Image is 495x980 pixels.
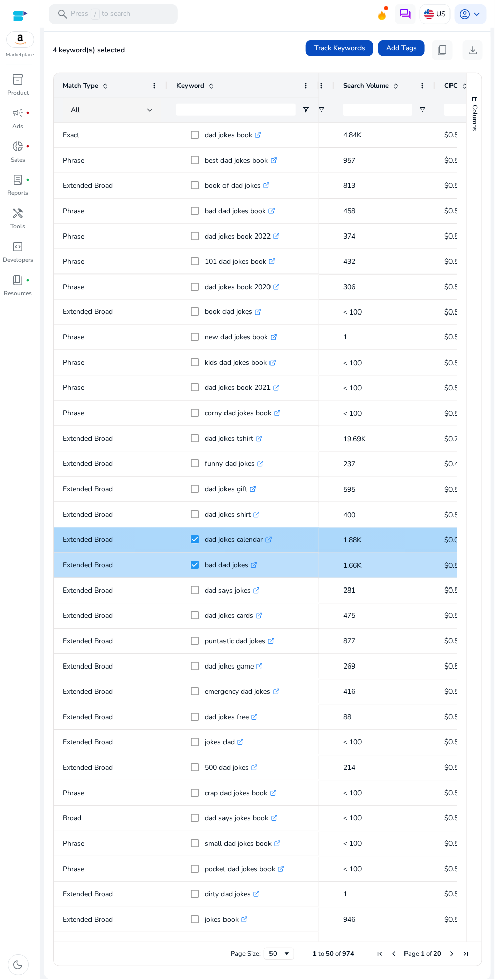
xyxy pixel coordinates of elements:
span: $0.5 - $0.75 [444,333,483,342]
p: Phrase [63,834,158,854]
p: Extended Broad [63,504,158,525]
p: Reports [8,188,29,198]
span: $0.5 - $0.75 [444,257,483,266]
p: Extended Broad [63,428,158,449]
span: $0.5 - $0.75 [444,485,483,494]
span: 475 [343,611,355,621]
span: $0.5 - $0.75 [444,561,483,570]
span: 1 [343,333,347,342]
span: 458 [343,206,355,216]
div: Previous Page [390,950,398,958]
span: search [57,8,69,20]
span: book_4 [12,274,24,286]
span: $0.5 - $0.75 [444,890,483,899]
p: Extended Broad [63,606,158,626]
span: donut_small [12,140,24,152]
p: Phrase [63,352,158,373]
p: 500 dad jokes [205,758,258,778]
span: handyman [12,207,24,219]
p: puntastic dad jokes [205,631,275,652]
span: 281 [343,586,355,596]
span: $0.5 - $0.75 [444,130,483,140]
span: $0.5 - $0.75 [444,409,483,418]
span: $0.5 - $0.75 [444,231,483,241]
span: $0.5 - $0.75 [444,383,483,393]
span: 1 [312,950,317,959]
div: Last Page [462,950,470,958]
div: First Page [376,950,384,958]
p: Phrase [63,378,158,399]
p: Phrase [63,783,158,804]
span: Page [404,950,419,959]
span: 306 [343,282,355,292]
div: Page Size [264,948,294,960]
span: 4 keyword(s) selected [53,45,125,55]
p: dad jokes calendar [205,530,272,551]
p: Extended Broad [63,682,158,702]
span: 957 [343,155,355,165]
span: < 100 [343,839,362,849]
p: emergency dad jokes [205,682,280,702]
span: 19.69K [343,434,366,444]
p: dad jokes book 2021 [205,378,280,399]
p: Phrase [63,277,158,297]
span: 400 [343,510,355,520]
span: $0.5 - $0.75 [444,637,483,646]
p: new dad jokes book [205,327,277,348]
span: $0.5 - $0.75 [444,915,483,925]
button: content_copy [432,40,453,60]
p: Phrase [63,859,158,880]
p: Marketplace [6,51,34,59]
span: $0.75 - $1.35 [444,434,487,444]
button: Open Filter Menu [317,106,325,114]
span: 946 [343,915,355,925]
span: 416 [343,687,355,697]
p: Extended Broad [63,302,158,323]
span: 1.88K [343,535,362,545]
span: 1.66K [343,561,362,570]
p: Phrase [63,150,158,171]
p: Extended Broad [63,479,158,500]
span: CPC [444,81,458,90]
p: book dad jokes [205,302,261,323]
p: dad says jokes [205,580,260,601]
p: dad jokes book 2022 [205,226,280,247]
span: 269 [343,662,355,672]
span: 1 [421,950,425,959]
img: us.svg [424,9,434,19]
p: Extended Broad [63,656,158,677]
p: dad jokes free [205,707,258,728]
span: Add Tags [386,43,417,53]
p: Phrase [63,403,158,424]
span: 813 [343,181,355,190]
span: $0.5 - $0.75 [444,307,483,317]
span: Search Volume [343,81,389,90]
p: small dad jokes book [205,834,281,854]
p: pocket dad jokes book [205,859,284,880]
p: dad jokes gift [205,479,256,500]
span: < 100 [343,409,362,418]
span: inventory_2 [12,73,24,86]
span: fiber_manual_record [26,144,30,148]
span: < 100 [343,383,362,393]
p: Product [7,88,29,97]
input: Keyword Filter Input [176,104,296,116]
button: Open Filter Menu [302,106,310,114]
span: < 100 [343,738,362,748]
span: < 100 [343,814,362,824]
span: < 100 [343,789,362,798]
span: $0.5 - $0.75 [444,814,483,824]
button: download [463,40,483,60]
span: code_blocks [12,241,24,253]
p: Phrase [63,226,158,247]
button: Track Keywords [306,40,373,56]
span: 20 [433,950,441,959]
span: $0.48 - $0.73 [444,459,487,469]
span: / [91,9,100,20]
p: Extended Broad [63,758,158,778]
p: Extended Broad [63,175,158,196]
p: 101 dad jokes book [205,251,276,272]
span: 374 [343,231,355,241]
p: Extended Broad [63,454,158,475]
span: < 100 [343,358,362,368]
